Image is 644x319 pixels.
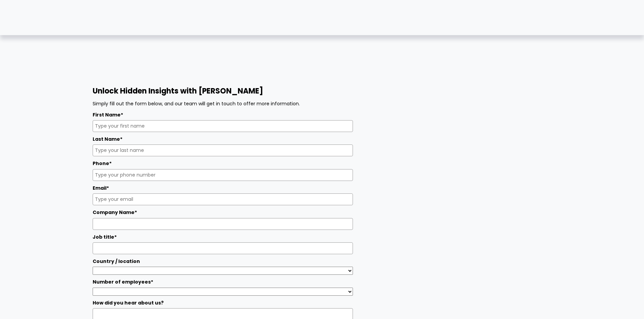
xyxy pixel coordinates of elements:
label: Number of employees* [93,278,353,286]
div: Unlock Hidden Insights with [PERSON_NAME] [93,85,353,97]
label: Company Name* [93,209,353,216]
label: Country / location [93,258,353,265]
label: How did you hear about us? [93,299,353,307]
div: Simply fill out the form below, and our team will get in touch to offer more information. [93,100,353,107]
label: First Name* [93,111,353,118]
label: Email* [93,184,353,192]
input: Type your first name [93,120,353,132]
label: Job title* [93,233,353,241]
label: Last Name* [93,135,353,143]
input: Type your phone number [93,169,353,181]
label: Phone* [93,160,353,167]
input: Type your email [93,193,353,205]
input: Type your last name [93,144,353,156]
